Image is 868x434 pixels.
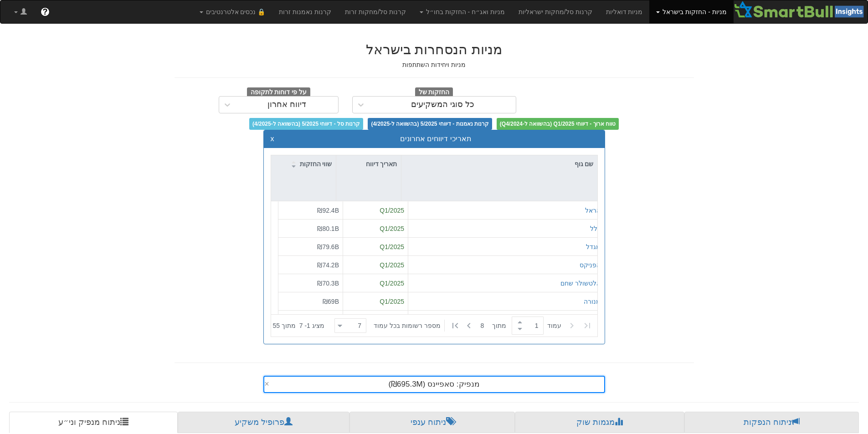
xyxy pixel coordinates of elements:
div: שווי החזקות [271,155,336,173]
div: שם גוף [401,155,597,173]
div: ₪69B [282,296,339,306]
span: קרנות סל - דיווחי 5/2025 (בהשוואה ל-4/2025) [249,118,363,130]
a: מניות - החזקות בישראל [649,0,733,23]
a: ניתוח ענפי [349,412,515,434]
div: דיווח אחרון [267,100,306,109]
div: Q1/2025 [347,260,404,269]
div: Q1/2025 [347,278,404,287]
a: מניות ואג״ח - החזקות בחו״ל [413,0,512,23]
div: תאריך דיווח [336,155,401,173]
div: Q1/2025 [347,296,404,306]
button: הפניקס [580,260,601,269]
button: הראל [585,206,601,215]
a: 🔒 נכסים אלטרנטיבים [193,0,272,23]
div: ₪74.2B [282,260,339,269]
div: ₪80.1B [282,224,339,233]
a: ? [34,0,56,23]
span: ‏עמוד [547,321,561,330]
button: כלל [590,224,601,233]
button: x [271,135,274,143]
a: קרנות סל/מחקות זרות [338,0,413,23]
a: מניות דואליות [599,0,650,23]
div: Q1/2025 [347,206,404,215]
a: קרנות נאמנות זרות [272,0,338,23]
span: ? [42,7,47,16]
div: ₪79.6B [282,242,339,251]
span: × [264,380,269,388]
div: ₪70.3B [282,278,339,287]
div: ₪92.4B [282,206,339,215]
a: פרופיל משקיע [178,412,349,434]
a: קרנות סל/מחקות ישראליות [512,0,599,23]
span: ‏מספר רשומות בכל עמוד [374,321,441,330]
a: ניתוח מנפיק וני״ע [9,412,178,434]
img: Smartbull [734,0,868,19]
span: טווח ארוך - דיווחי Q1/2025 (בהשוואה ל-Q4/2024) [497,118,619,130]
span: קרנות נאמנות - דיווחי 5/2025 (בהשוואה ל-4/2025) [368,118,492,130]
span: 8 [481,321,492,330]
span: תאריכי דיווחים אחרונים [400,135,472,143]
div: Q1/2025 [347,224,404,233]
a: ניתוח הנפקות [684,412,859,434]
div: Q1/2025 [347,242,404,251]
button: מגדל [586,242,601,251]
div: ‏ מתוך [331,316,596,336]
h5: מניות ויחידות השתתפות [175,61,694,68]
h2: מניות הנסחרות בישראל [175,42,694,57]
button: אלטשולר שחם [560,278,601,287]
div: ‏מציג 1 - 7 ‏ מתוך 55 [273,316,324,336]
span: מנפיק: ‏סאפיינס ‎(₪695.3M)‎ [388,380,479,388]
span: Clear value [264,377,272,392]
span: על פי דוחות לתקופה [247,87,310,97]
span: החזקות של [415,87,453,97]
div: כל סוגי המשקיעים [411,100,474,109]
button: מנורה [584,296,601,306]
a: מגמות שוק [515,412,684,434]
